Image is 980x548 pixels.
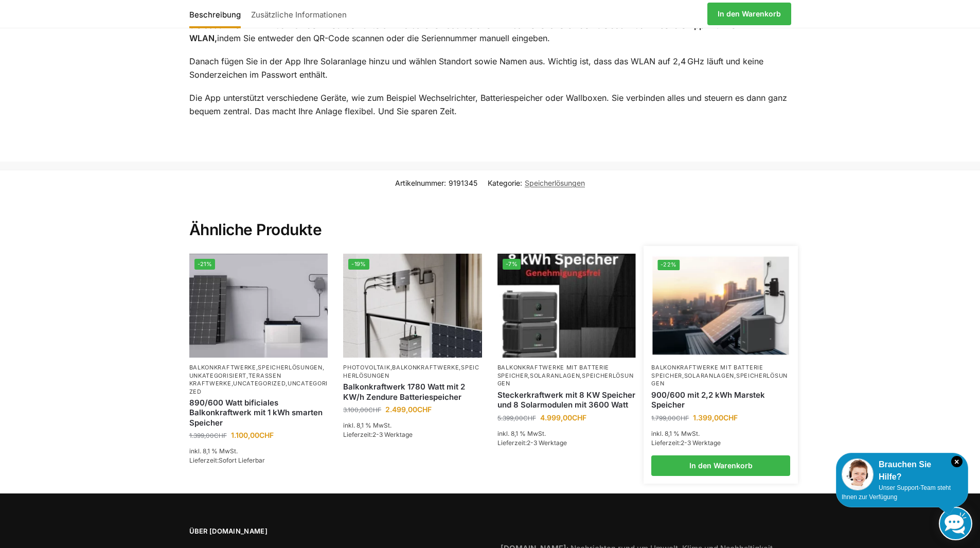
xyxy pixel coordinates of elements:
[653,255,789,357] img: Balkonkraftwerk mit Marstek Speicher
[214,432,227,439] span: CHF
[218,20,383,30] strong: ShineWiFi-X Modul an den Wechselrichter
[651,429,790,438] p: inkl. 8,1 % MwSt.
[497,429,636,438] p: inkl. 8,1 % MwSt.
[651,455,790,476] a: In den Warenkorb legen: „900/600 mit 2,2 kWh Marstek Speicher“
[259,431,274,439] span: CHF
[497,390,636,410] a: Steckerkraftwerk mit 8 KW Speicher und 8 Solarmodulen mit 3600 Watt
[392,364,459,371] a: Balkonkraftwerke
[233,380,286,387] a: Uncategorized
[497,254,636,358] img: Steckerkraftwerk mit 8 KW Speicher und 8 Solarmodulen mit 3600 Watt
[372,431,413,438] span: 2-3 Werktage
[497,254,636,358] a: -7%Steckerkraftwerk mit 8 KW Speicher und 8 Solarmodulen mit 3600 Watt
[530,372,580,379] a: Solaranlagen
[343,406,381,414] bdi: 3.100,00
[497,364,609,379] a: Balkonkraftwerke mit Batterie Speicher
[231,431,274,439] bdi: 1.100,00
[651,364,763,379] a: Balkonkraftwerke mit Batterie Speicher
[842,458,963,483] div: Brauchen Sie Hilfe?
[385,405,432,414] bdi: 2.499,00
[842,458,874,490] img: Customer service
[488,178,585,188] span: Kategorie:
[189,254,328,358] img: ASE 1000 Batteriespeicher
[572,413,586,422] span: CHF
[189,196,791,240] h2: Ähnliche Produkte
[497,364,636,387] p: , ,
[189,380,328,395] a: Uncategorized
[189,398,328,428] a: 890/600 Watt bificiales Balkonkraftwerk mit 1 kWh smarten Speicher
[651,364,790,387] p: , ,
[189,364,256,371] a: Balkonkraftwerke
[189,432,227,439] bdi: 1.399,00
[523,414,536,422] span: CHF
[497,439,567,447] span: Lieferzeit:
[189,364,328,396] p: , , , , ,
[343,254,482,358] img: Zendure-solar-flow-Batteriespeicher für Balkonkraftwerke
[842,484,951,501] span: Unser Support-Team steht Ihnen zur Verfügung
[343,364,390,371] a: Photovoltaik
[693,413,738,422] bdi: 1.399,00
[676,414,689,422] span: CHF
[651,414,689,422] bdi: 1.799,00
[219,456,265,464] span: Sofort Lieferbar
[343,364,482,380] p: , ,
[653,255,789,357] a: -22%Balkonkraftwerk mit Marstek Speicher
[189,55,791,81] p: Danach fügen Sie in der App Ihre Solaranlage hinzu und wählen Standort sowie Namen aus. Wichtig i...
[189,92,791,118] p: Die App unterstützt verschiedene Geräte, wie zum Beispiel Wechselrichter, Batteriespeicher oder W...
[189,372,247,379] a: Unkategorisiert
[449,179,477,187] span: 9191345
[189,254,328,358] a: -21%ASE 1000 Batteriespeicher
[189,456,265,464] span: Lieferzeit:
[189,372,281,387] a: Terassen Kraftwerke
[258,364,322,371] a: Speicherlösungen
[684,372,734,379] a: Solaranlagen
[189,526,480,537] span: Über [DOMAIN_NAME]
[951,456,963,467] i: Schließen
[343,382,482,402] a: Balkonkraftwerk 1780 Watt mit 2 KW/h Zendure Batteriespeicher
[525,179,585,187] a: Speicherlösungen
[651,439,721,447] span: Lieferzeit:
[343,421,482,430] p: inkl. 8,1 % MwSt.
[395,178,477,188] span: Artikelnummer:
[651,390,790,410] a: 900/600 mit 2,2 kWh Marstek Speicher
[497,372,634,387] a: Speicherlösungen
[540,413,586,422] bdi: 4.999,00
[343,431,413,438] span: Lieferzeit:
[343,364,479,379] a: Speicherlösungen
[343,254,482,358] a: -19%Zendure-solar-flow-Batteriespeicher für Balkonkraftwerke
[417,405,432,414] span: CHF
[651,372,788,387] a: Speicherlösungen
[723,413,738,422] span: CHF
[681,439,721,447] span: 2-3 Werktage
[527,439,567,447] span: 2-3 Werktage
[368,406,381,414] span: CHF
[497,414,536,422] bdi: 5.399,00
[189,447,328,456] p: inkl. 8,1 % MwSt.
